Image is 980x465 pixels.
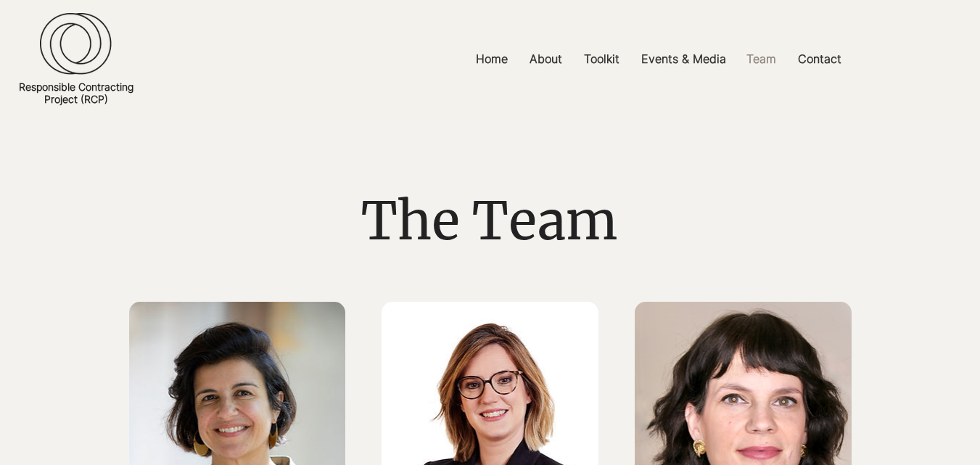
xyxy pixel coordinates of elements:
a: Home [465,43,519,75]
a: Contact [787,43,852,75]
a: Team [736,43,787,75]
a: Toolkit [573,43,630,75]
a: About [519,43,573,75]
p: Toolkit [577,43,627,75]
nav: Site [338,43,980,75]
a: Responsible ContractingProject (RCP) [19,81,133,105]
p: Events & Media [634,43,733,75]
p: Home [469,43,515,75]
span: The Team [361,188,618,254]
p: Team [739,43,783,75]
p: Contact [791,43,849,75]
a: Events & Media [630,43,736,75]
p: About [522,43,569,75]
